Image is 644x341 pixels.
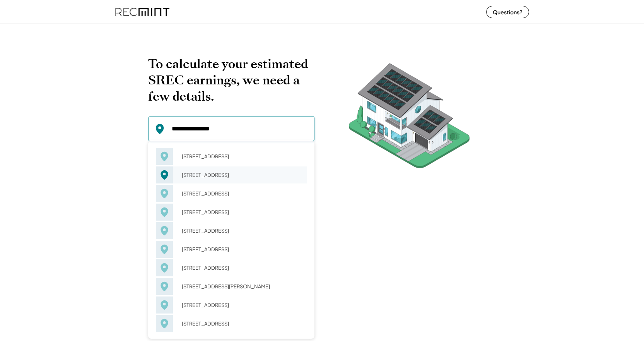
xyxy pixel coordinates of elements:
[177,188,307,199] div: [STREET_ADDRESS]
[177,170,307,180] div: [STREET_ADDRESS]
[334,56,485,180] img: RecMintArtboard%207.png
[177,262,307,273] div: [STREET_ADDRESS]
[486,6,529,18] button: Questions?
[115,2,169,22] img: recmint-logotype%403x%20%281%29.jpeg
[177,300,307,310] div: [STREET_ADDRESS]
[177,207,307,218] div: [STREET_ADDRESS]
[177,244,307,255] div: [STREET_ADDRESS]
[148,56,314,105] h2: To calculate your estimated SREC earnings, we need a few details.
[177,225,307,236] div: [STREET_ADDRESS]
[177,281,307,292] div: [STREET_ADDRESS][PERSON_NAME]
[177,318,307,329] div: [STREET_ADDRESS]
[177,151,307,162] div: [STREET_ADDRESS]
